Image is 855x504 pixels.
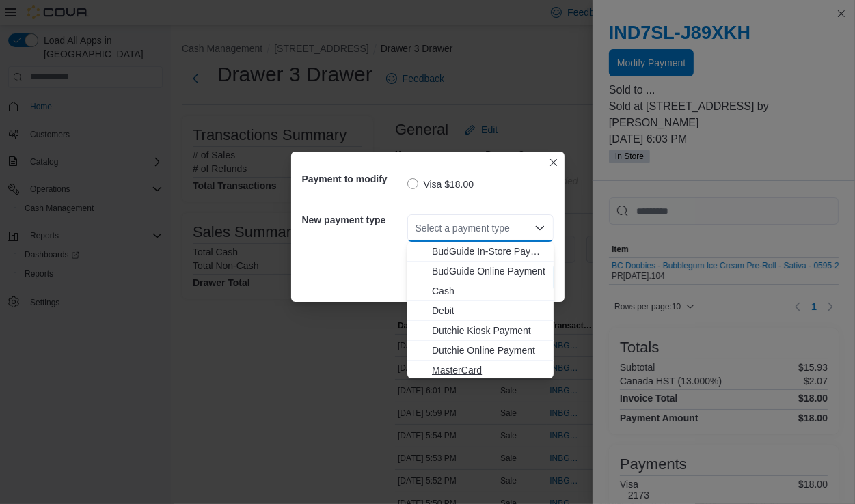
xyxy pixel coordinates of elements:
button: Dutchie Online Payment [407,341,554,361]
span: BudGuide In-Store Payment [432,244,545,258]
label: Visa $18.00 [407,176,474,193]
button: Dutchie Kiosk Payment [407,321,554,341]
span: Dutchie Online Payment [432,344,545,357]
span: BudGuide Online Payment [432,264,545,278]
h5: New payment type [302,206,405,234]
button: BudGuide In-Store Payment [407,242,554,262]
button: MasterCard [407,361,554,380]
button: Close list of options [534,223,545,234]
button: BudGuide Online Payment [407,262,554,281]
span: Dutchie Kiosk Payment [432,324,545,337]
h5: Payment to modify [302,165,405,193]
button: Debit [407,301,554,321]
span: Debit [432,304,545,318]
button: Cash [407,281,554,301]
button: Closes this modal window [545,154,562,171]
div: Choose from the following options [407,242,554,420]
span: Cash [432,284,545,298]
input: Accessible screen reader label [416,220,417,236]
span: MasterCard [432,363,545,377]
